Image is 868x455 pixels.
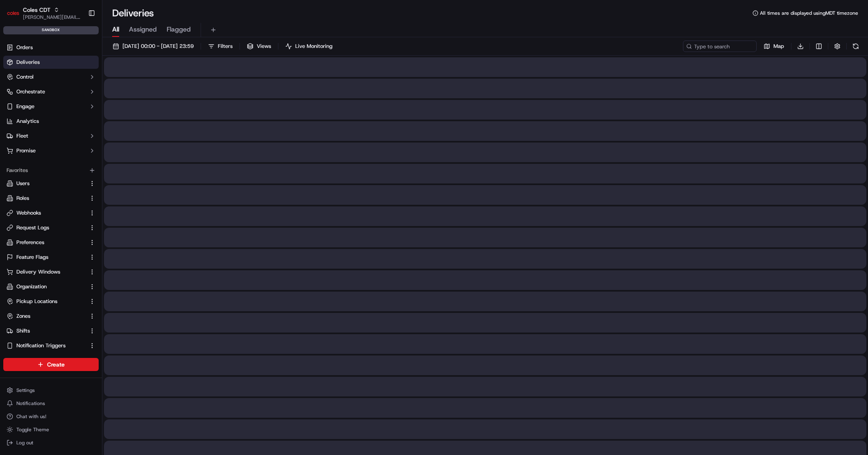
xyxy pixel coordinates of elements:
span: Engage [16,103,34,110]
a: Shifts [7,327,86,335]
span: Feature Flags [16,254,48,261]
a: Preferences [7,239,86,246]
a: Webhooks [7,209,86,217]
div: sandbox [3,26,99,34]
span: Orders [16,44,33,51]
span: Chat with us! [16,413,46,420]
span: Map [773,43,784,50]
span: Organization [16,283,47,290]
button: Coles CDTColes CDT[PERSON_NAME][EMAIL_ADDRESS][DOMAIN_NAME] [3,3,85,23]
span: All [112,25,119,34]
span: Analytics [16,118,39,125]
span: Control [16,73,34,81]
span: Assigned [129,25,157,34]
span: Orchestrate [16,88,45,95]
a: Deliveries [3,56,99,69]
button: Notification Triggers [3,339,99,352]
span: Settings [16,387,35,394]
img: Coles CDT [7,7,20,20]
a: Pickup Locations [7,298,86,305]
button: Delivery Windows [3,265,99,278]
h1: Deliveries [112,7,154,20]
button: Notifications [3,398,99,409]
button: Live Monitoring [282,41,336,52]
button: Webhooks [3,206,99,220]
a: Delivery Windows [7,268,86,276]
a: Request Logs [7,224,86,231]
button: Zones [3,310,99,323]
button: Fleet [3,129,99,143]
button: Request Logs [3,221,99,234]
span: Delivery Windows [16,268,60,276]
span: Pickup Locations [16,298,57,305]
span: Shifts [16,327,30,335]
span: Log out [16,439,33,446]
span: Views [257,43,271,50]
a: Orders [3,41,99,54]
span: Notifications [16,400,45,407]
button: Filters [204,41,236,52]
button: Shifts [3,324,99,337]
button: Create [3,358,99,371]
a: Roles [7,195,86,202]
a: Zones [7,312,86,320]
a: Notification Triggers [7,342,86,349]
input: Type to search [683,41,757,52]
span: Request Logs [16,224,49,231]
button: Organization [3,280,99,293]
button: Settings [3,385,99,396]
button: Log out [3,437,99,448]
div: Favorites [3,164,99,177]
a: Analytics [3,115,99,128]
span: All times are displayed using MDT timezone [760,10,858,16]
span: Users [16,180,29,187]
button: Roles [3,192,99,205]
button: Control [3,70,99,84]
button: Pickup Locations [3,295,99,308]
span: Notification Triggers [16,342,66,349]
span: Deliveries [16,59,40,66]
button: Engage [3,100,99,113]
button: Refresh [850,41,861,52]
button: Feature Flags [3,251,99,264]
a: Organization [7,283,86,290]
button: Coles CDT [23,6,50,14]
button: Orchestrate [3,85,99,98]
a: Feature Flags [7,254,86,261]
button: [PERSON_NAME][EMAIL_ADDRESS][DOMAIN_NAME] [23,14,81,20]
span: Webhooks [16,209,41,217]
span: Filters [218,43,233,50]
button: Toggle Theme [3,424,99,435]
span: [DATE] 00:00 - [DATE] 23:59 [122,43,194,50]
button: [DATE] 00:00 - [DATE] 23:59 [109,41,197,52]
span: Promise [16,147,36,154]
span: Zones [16,312,30,320]
span: Fleet [16,132,28,140]
span: Flagged [167,25,191,34]
button: Map [760,41,788,52]
span: Preferences [16,239,44,246]
span: Live Monitoring [295,43,332,50]
button: Chat with us! [3,411,99,422]
button: Promise [3,144,99,157]
span: Create [47,360,65,369]
button: Views [243,41,275,52]
a: Users [7,180,86,187]
button: Users [3,177,99,190]
button: Preferences [3,236,99,249]
span: Roles [16,195,29,202]
span: Toggle Theme [16,426,49,433]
